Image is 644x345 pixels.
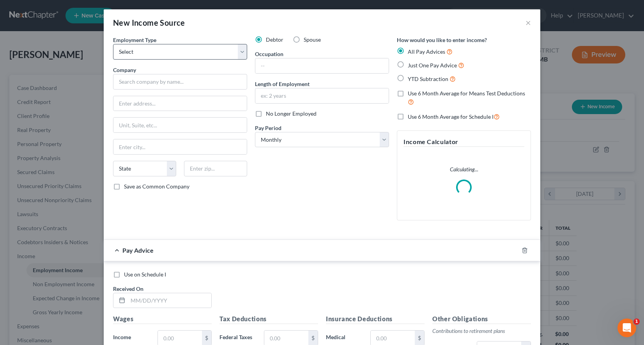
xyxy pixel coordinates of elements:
label: How would you like to enter income? [397,36,487,44]
span: Pay Period [255,125,281,131]
h5: Tax Deductions [219,314,318,324]
h5: Insurance Deductions [326,314,425,324]
p: Contributions to retirement plans [432,327,531,335]
label: Length of Employment [255,80,310,88]
span: Use on Schedule I [124,271,166,278]
span: Employment Type [113,37,156,43]
span: All Pay Advices [408,48,445,55]
input: Enter address... [113,96,247,111]
input: MM/DD/YYYY [128,293,211,308]
input: Enter city... [113,139,247,154]
p: Calculating... [403,165,524,173]
input: Unit, Suite, etc... [113,118,247,132]
span: No Longer Employed [266,110,317,117]
span: Received On [113,285,143,292]
span: Just One Pay Advice [408,62,457,69]
span: Company [113,67,136,73]
span: 1 [633,319,640,325]
span: Debtor [266,36,283,43]
input: ex: 2 years [255,88,389,103]
h5: Other Obligations [432,314,531,324]
div: New Income Source [113,17,185,28]
h5: Wages [113,314,212,324]
input: -- [255,58,389,73]
span: Save as Common Company [124,183,189,190]
span: Use 6 Month Average for Schedule I [408,113,494,120]
span: Spouse [304,36,321,43]
span: Use 6 Month Average for Means Test Deductions [408,90,525,97]
iframe: Intercom live chat [617,319,636,337]
h5: Income Calculator [403,137,524,147]
span: YTD Subtraction [408,76,448,82]
label: Occupation [255,50,283,58]
button: × [525,18,531,27]
span: Pay Advice [122,246,154,254]
span: Income [113,334,131,340]
input: Search company by name... [113,74,247,90]
input: Enter zip... [184,161,247,176]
